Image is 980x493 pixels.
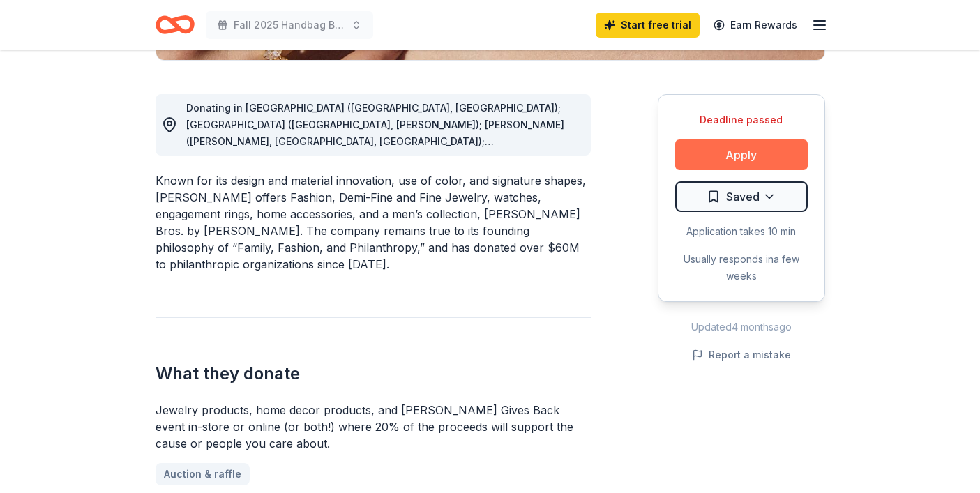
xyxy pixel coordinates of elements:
[156,463,250,485] a: Auction & raffle
[675,139,808,170] button: Apply
[234,17,345,33] span: Fall 2025 Handbag Bingo
[156,172,591,273] div: Known for its design and material innovation, use of color, and signature shapes, [PERSON_NAME] o...
[206,11,373,39] button: Fall 2025 Handbag Bingo
[675,181,808,212] button: Saved
[705,13,806,38] a: Earn Rewards
[596,13,700,38] a: Start free trial
[675,251,808,285] div: Usually responds in a few weeks
[186,102,564,465] span: Donating in [GEOGRAPHIC_DATA] ([GEOGRAPHIC_DATA], [GEOGRAPHIC_DATA]); [GEOGRAPHIC_DATA] ([GEOGRAP...
[726,188,760,206] span: Saved
[156,363,591,385] h2: What they donate
[675,223,808,240] div: Application takes 10 min
[658,319,825,335] div: Updated 4 months ago
[675,112,808,128] div: Deadline passed
[156,402,591,452] div: Jewelry products, home decor products, and [PERSON_NAME] Gives Back event in-store or online (or ...
[156,8,195,41] a: Home
[692,347,791,363] button: Report a mistake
